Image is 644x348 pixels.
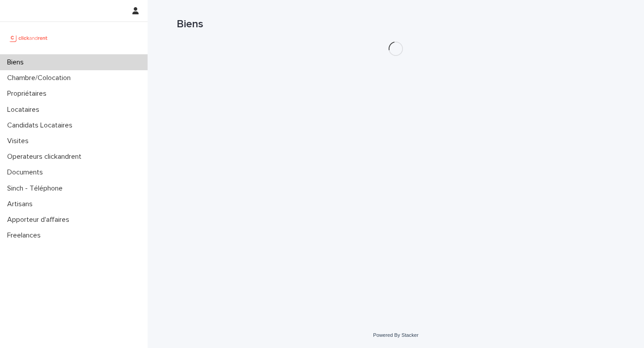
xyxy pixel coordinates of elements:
[4,231,48,240] p: Freelances
[4,216,76,224] p: Apporteur d'affaires
[4,74,78,82] p: Chambre/Colocation
[4,89,54,98] p: Propriétaires
[4,137,36,145] p: Visites
[4,200,40,208] p: Artisans
[4,121,80,130] p: Candidats Locataires
[4,58,31,67] p: Biens
[373,332,418,338] a: Powered By Stacker
[177,18,615,31] h1: Biens
[4,153,89,161] p: Operateurs clickandrent
[4,184,70,193] p: Sinch - Téléphone
[4,106,47,114] p: Locataires
[4,168,50,177] p: Documents
[7,29,51,47] img: UCB0brd3T0yccxBKYDjQ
